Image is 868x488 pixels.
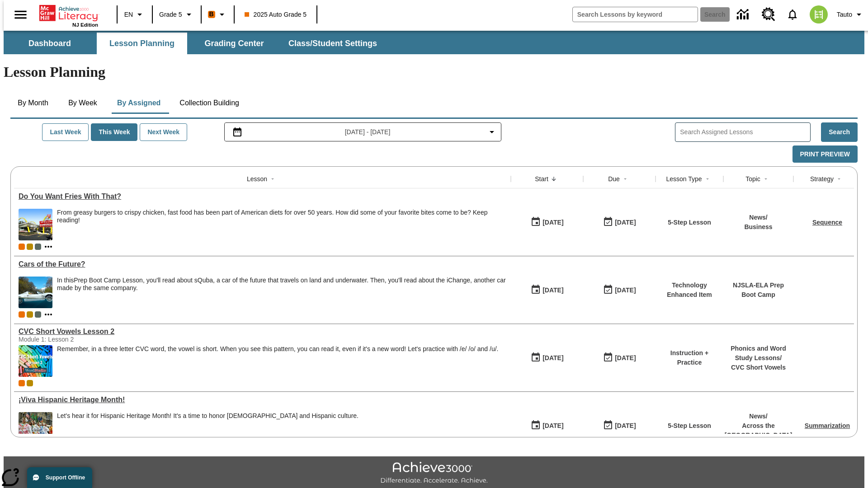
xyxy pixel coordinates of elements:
a: Summarization [805,422,850,429]
button: 10/09/25: First time the lesson was available [528,282,566,299]
div: In this Prep Boot Camp Lesson, you'll read about sQuba, a car of the future that travels on land ... [57,277,506,308]
p: News / [744,213,772,222]
input: Search Assigned Lessons [680,126,810,139]
button: Support Offline [27,467,92,488]
div: [DATE] [615,352,636,364]
div: New 2025 class [27,311,33,318]
div: Let's hear it for Hispanic Heritage Month! It's a time to honor [DEMOGRAPHIC_DATA] and Hispanic c... [57,412,359,420]
h1: Lesson Planning [4,64,864,80]
div: Module 1: Lesson 2 [19,336,154,343]
img: A photograph of Hispanic women participating in a parade celebrating Hispanic culture. The women ... [19,412,52,444]
button: Sort [702,174,713,184]
testabrev: Prep Boot Camp Lesson, you'll read about sQuba, a car of the future that travels on land and unde... [57,277,506,291]
div: [DATE] [542,217,563,228]
div: [DATE] [542,420,563,432]
div: Lesson [247,174,267,183]
span: Lesson Planning [109,38,175,49]
p: Remember, in a three letter CVC word, the vowel is short. When you see this pattern, you can read... [57,345,498,353]
p: 5-Step Lesson [668,421,711,431]
img: Achieve3000 Differentiate Accelerate Achieve [380,462,488,485]
button: Class/Student Settings [281,33,384,54]
div: Let's hear it for Hispanic Heritage Month! It's a time to honor Hispanic Americans and Hispanic c... [57,412,359,444]
button: 10/09/25: First time the lesson was available [528,214,566,231]
button: Sort [760,174,771,184]
button: 08/01/26: Last day the lesson can be accessed [600,282,639,299]
span: NJ Edition [72,22,98,28]
span: Dashboard [28,38,71,49]
button: Sort [834,174,844,184]
button: 10/07/25: First time the lesson was available [528,417,566,434]
div: Topic [745,174,760,183]
a: Sequence [812,219,842,226]
span: Tauto [837,10,852,19]
button: Profile/Settings [833,6,868,23]
div: Remember, in a three letter CVC word, the vowel is short. When you see this pattern, you can read... [57,345,498,377]
div: Do You Want Fries With That? [19,192,506,201]
div: Lesson Type [666,174,702,183]
img: High-tech automobile treading water. [19,277,52,308]
span: 2025 Auto Grade 5 [245,10,307,19]
div: OL 2025 Auto Grade 6 [35,244,41,250]
button: Grading Center [189,33,279,54]
button: By Assigned [110,92,168,114]
button: 10/09/25: Last day the lesson can be accessed [600,214,639,231]
div: [DATE] [542,285,563,296]
p: Phonics and Word Study Lessons / [728,344,789,363]
button: This Week [91,123,137,141]
p: Across the [GEOGRAPHIC_DATA] [725,421,793,440]
button: Search [821,122,858,142]
div: Home [39,3,98,28]
img: CVC Short Vowels Lesson 2. [19,345,52,377]
a: Notifications [781,3,804,26]
div: Current Class [19,244,25,250]
button: 10/07/25: Last day the lesson can be accessed [600,417,639,434]
p: Technology Enhanced Item [660,281,719,300]
button: Language: EN, Select a language [120,6,149,23]
p: CVC Short Vowels [728,363,789,372]
button: Sort [267,174,278,184]
div: In this [57,277,506,292]
button: Boost Class color is orange. Change class color [204,6,231,23]
div: SubNavbar [4,33,385,54]
button: Select a new avatar [804,3,833,26]
span: OL 2025 Auto Grade 6 [35,311,41,318]
div: CVC Short Vowels Lesson 2 [19,328,506,336]
span: [DATE] - [DATE] [345,127,391,137]
p: Instruction + Practice [660,348,719,367]
button: Next Week [140,123,187,141]
button: 10/08/25: Last day the lesson can be accessed [600,349,639,366]
button: Lesson Planning [97,33,187,54]
p: Business [744,222,772,232]
span: Grade 5 [159,10,182,19]
button: Print Preview [793,145,858,163]
div: ¡Viva Hispanic Heritage Month! [19,396,506,404]
div: From greasy burgers to crispy chicken, fast food has been part of American diets for over 50 year... [57,209,506,240]
div: From greasy burgers to crispy chicken, fast food has been part of American diets for over 50 year... [57,209,506,224]
div: SubNavbar [4,31,864,54]
button: Sort [548,174,559,184]
div: New 2025 class [27,244,33,250]
button: By Week [60,92,105,114]
div: Current Class [19,380,25,386]
a: Do You Want Fries With That?, Lessons [19,192,506,201]
span: New 2025 class [27,380,33,386]
button: Sort [620,174,631,184]
a: CVC Short Vowels Lesson 2, Lessons [19,328,506,336]
button: Show more classes [43,241,54,252]
div: [DATE] [615,285,636,296]
a: Cars of the Future? , Lessons [19,260,506,268]
img: One of the first McDonald's stores, with the iconic red sign and golden arches. [19,209,52,240]
button: Last Week [42,123,89,141]
button: 10/08/25: First time the lesson was available [528,349,566,366]
span: Grading Center [204,38,264,49]
a: Home [39,4,98,22]
svg: Collapse Date Range Filter [486,127,497,137]
span: Current Class [19,311,25,318]
div: [DATE] [615,420,636,432]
